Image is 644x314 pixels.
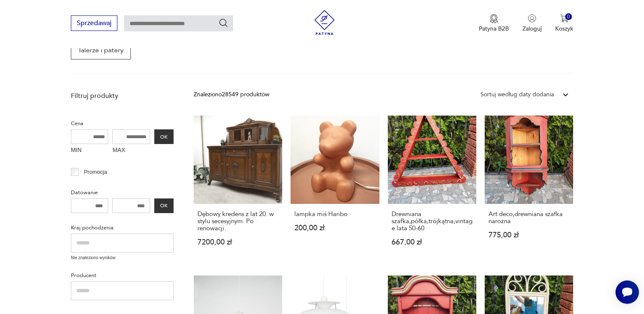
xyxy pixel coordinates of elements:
h3: lampka miś Haribo [294,211,375,218]
a: Sprzedawaj [71,21,117,27]
p: Datowanie [71,188,174,197]
p: Cena [71,119,174,128]
button: Zaloguj [522,14,542,33]
div: Sortuj według daty dodania [480,90,554,99]
button: Szukaj [218,18,229,28]
img: Ikona koszyka [560,14,569,23]
img: Ikonka użytkownika [528,14,536,23]
button: Patyna B2B [479,14,509,33]
button: 0Koszyk [555,14,573,33]
a: lampka miś Haribolampka miś Haribo200,00 zł [291,116,379,262]
a: Ikona medaluPatyna B2B [479,14,509,33]
p: Filtruj produkty [71,91,174,100]
p: Zaloguj [522,25,542,33]
button: OK [154,129,174,144]
div: Znaleziono 28549 produktów [194,90,269,99]
h3: Drewniana szafka,półka,trójkątna,vintage lata 50-60 [392,211,473,232]
img: Patyna - sklep z meblami i dekoracjami vintage [312,10,337,35]
img: Ikona medalu [490,14,498,23]
iframe: Smartsupp widget button [615,281,639,304]
p: 775,00 zł [488,232,569,239]
label: MIN [71,144,109,157]
p: 200,00 zł [294,224,375,232]
p: Producent [71,271,174,280]
a: Art deco,drewniana szafka narożnaArt deco,drewniana szafka narożna775,00 zł [485,116,573,262]
p: 7200,00 zł [197,239,278,246]
p: Patyna B2B [479,25,509,33]
p: Koszyk [555,25,573,33]
a: Dębowy kredens z lat 20. w stylu secesyjnym. Po renowacji.Dębowy kredens z lat 20. w stylu secesy... [194,116,282,262]
a: Talerze i patery [71,41,131,59]
button: OK [154,198,174,213]
a: Drewniana szafka,półka,trójkątna,vintage lata 50-60Drewniana szafka,półka,trójkątna,vintage lata ... [388,116,476,262]
p: Kraj pochodzenia [71,223,174,232]
p: Promocja [84,167,107,177]
h3: Dębowy kredens z lat 20. w stylu secesyjnym. Po renowacji. [197,211,278,232]
div: 0 [565,13,572,21]
label: MAX [112,144,150,157]
p: 667,00 zł [392,239,473,246]
p: Nie znaleziono wyników [71,255,174,261]
h3: Art deco,drewniana szafka narożna [488,211,569,225]
button: Sprzedawaj [71,15,117,31]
